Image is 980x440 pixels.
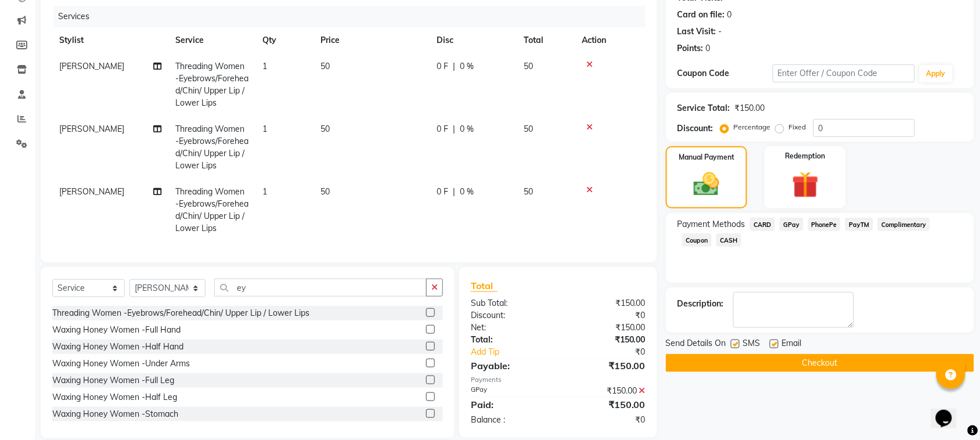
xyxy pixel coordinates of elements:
span: Threading Women -Eyebrows/Forehead/Chin/ Upper Lip / Lower Lips [175,186,248,233]
iframe: chat widget [931,394,968,428]
div: 0 [706,42,711,55]
span: PayTM [845,218,873,231]
div: GPay [462,385,559,397]
div: ₹150.00 [558,297,654,309]
th: Action [575,27,646,53]
div: Coupon Code [678,67,773,80]
img: _gift.svg [784,168,827,201]
th: Total [517,27,575,53]
div: ₹150.00 [558,359,654,373]
span: | [453,123,455,135]
span: 50 [524,124,533,134]
div: 0 [727,9,732,21]
label: Manual Payment [679,152,734,163]
span: [PERSON_NAME] [59,186,124,197]
div: Services [53,6,654,27]
span: 0 % [460,186,474,198]
div: Discount: [678,122,714,135]
span: 50 [320,124,330,134]
span: Threading Women -Eyebrows/Forehead/Chin/ Upper Lip / Lower Lips [175,61,248,108]
div: ₹150.00 [558,385,654,397]
div: Waxing Honey Women -Stomach [52,408,178,420]
div: Points: [678,42,704,55]
div: Waxing Honey Women -Half Hand [52,341,183,353]
span: 1 [262,186,267,197]
span: [PERSON_NAME] [59,61,124,71]
div: Description: [678,298,724,310]
span: Coupon [682,233,712,247]
span: [PERSON_NAME] [59,124,124,134]
input: Search or Scan [214,279,427,297]
div: ₹150.00 [558,334,654,346]
span: 0 % [460,123,474,135]
th: Price [314,27,430,53]
span: GPay [780,218,804,231]
span: Complimentary [878,218,930,231]
th: Stylist [52,27,168,53]
label: Redemption [786,151,826,161]
span: | [453,60,455,73]
span: 50 [524,61,533,71]
span: 1 [262,124,267,134]
div: Waxing Honey Women -Under Arms [52,358,190,370]
span: | [453,186,455,198]
button: Checkout [666,354,974,372]
div: Payable: [462,359,559,373]
span: 0 F [437,123,448,135]
div: ₹0 [574,346,654,358]
span: CARD [750,218,775,231]
span: 1 [262,61,267,71]
div: ₹150.00 [735,102,765,114]
span: 50 [320,186,330,197]
a: Add Tip [462,346,574,358]
div: ₹0 [558,309,654,322]
div: Discount: [462,309,559,322]
span: Threading Women -Eyebrows/Forehead/Chin/ Upper Lip / Lower Lips [175,124,248,171]
div: Sub Total: [462,297,559,309]
th: Disc [430,27,517,53]
th: Service [168,27,255,53]
div: Service Total: [678,102,730,114]
label: Percentage [734,122,771,132]
span: CASH [716,233,741,247]
div: ₹0 [558,414,654,426]
div: Payments [471,375,646,385]
span: 0 F [437,186,448,198]
div: Balance : [462,414,559,426]
span: 0 % [460,60,474,73]
label: Fixed [789,122,806,132]
span: Payment Methods [678,218,745,230]
div: Total: [462,334,559,346]
input: Enter Offer / Coupon Code [773,64,915,82]
span: SMS [743,337,761,352]
div: Last Visit: [678,26,716,38]
div: Waxing Honey Women -Half Leg [52,391,177,403]
div: Net: [462,322,559,334]
span: Total [471,280,498,292]
div: Waxing Honey Women -Full Leg [52,374,174,387]
div: ₹150.00 [558,322,654,334]
div: Threading Women -Eyebrows/Forehead/Chin/ Upper Lip / Lower Lips [52,307,309,319]
div: ₹150.00 [558,398,654,412]
span: Send Details On [666,337,726,352]
th: Qty [255,27,314,53]
div: Paid: [462,398,559,412]
span: 50 [524,186,533,197]
span: PhonePe [808,218,841,231]
img: _cash.svg [686,169,727,199]
div: Waxing Honey Women -Full Hand [52,324,181,336]
span: Email [782,337,802,352]
span: 50 [320,61,330,71]
div: - [719,26,722,38]
div: Card on file: [678,9,725,21]
button: Apply [920,65,953,82]
span: 0 F [437,60,448,73]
